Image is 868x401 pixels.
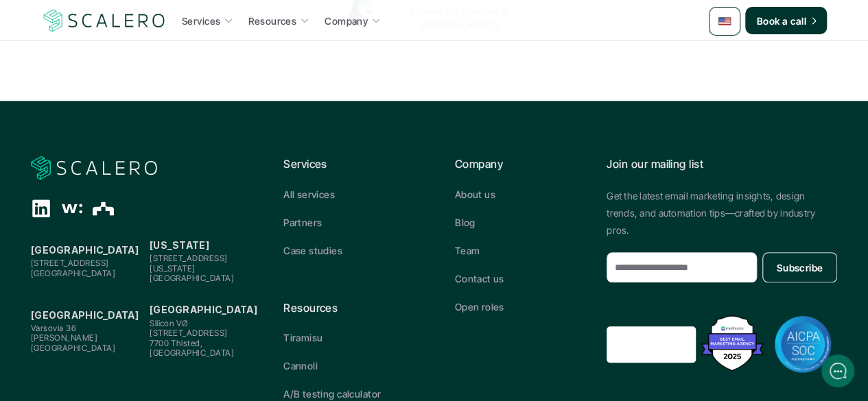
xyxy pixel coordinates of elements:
[31,155,157,181] img: Scalero company logotype
[455,300,585,314] a: Open roles
[283,243,342,258] p: Case studies
[283,187,335,202] p: All services
[718,14,731,28] img: 🇺🇸
[455,187,585,202] a: About us
[455,243,480,258] p: Team
[776,260,823,275] p: Subscribe
[455,215,476,230] p: Blog
[31,244,139,256] strong: [GEOGRAPHIC_DATA]
[150,338,234,358] span: 7700 Thisted, [GEOGRAPHIC_DATA]
[698,312,766,374] img: Best Email Marketing Agency 2025 - Recognized by Mailmodo
[41,8,167,34] img: Scalero company logotype
[248,14,296,28] p: Resources
[745,7,827,34] a: Book a call
[283,330,414,345] a: Tiramisu
[325,14,368,28] p: Company
[283,187,414,202] a: All services
[31,309,139,321] strong: [GEOGRAPHIC_DATA]
[31,343,115,353] span: [GEOGRAPHIC_DATA]
[455,156,585,173] p: Company
[283,387,414,401] a: A/B testing calculator
[182,14,220,28] p: Services
[455,215,585,230] a: Blog
[455,271,504,286] p: Contact us
[455,243,585,258] a: Team
[283,215,414,230] a: Partners
[283,156,414,173] p: Services
[41,8,167,33] a: Scalero company logotype
[31,332,97,343] span: [PERSON_NAME]
[11,88,263,117] button: New conversation
[455,300,504,314] p: Open roles
[756,14,806,28] p: Book a call
[821,354,854,387] iframe: gist-messenger-bubble-iframe
[150,304,257,315] strong: [GEOGRAPHIC_DATA]
[283,330,322,345] p: Tiramisu
[455,271,585,286] a: Contact us
[31,323,76,333] span: Varsovia 36
[150,263,234,283] span: [US_STATE][GEOGRAPHIC_DATA]
[283,359,318,373] p: Cannoli
[150,318,189,328] span: Silicon VØ
[762,252,837,282] button: Subscribe
[31,258,109,268] span: [STREET_ADDRESS]
[283,300,414,317] p: Resources
[31,268,115,278] span: [GEOGRAPHIC_DATA]
[607,156,837,173] p: Join our mailing list
[150,239,209,251] strong: [US_STATE]
[283,215,322,230] p: Partners
[283,387,381,401] p: A/B testing calculator
[89,97,165,108] span: New conversation
[283,359,414,373] a: Cannoli
[607,187,837,239] p: Get the latest email marketing insights, design trends, and automation tips—crafted by industry p...
[31,156,157,180] a: Scalero company logotype
[455,187,495,202] p: About us
[115,313,174,321] span: We run on Gist
[150,328,228,338] span: [STREET_ADDRESS]
[150,253,228,263] span: [STREET_ADDRESS]
[283,243,414,258] a: Case studies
